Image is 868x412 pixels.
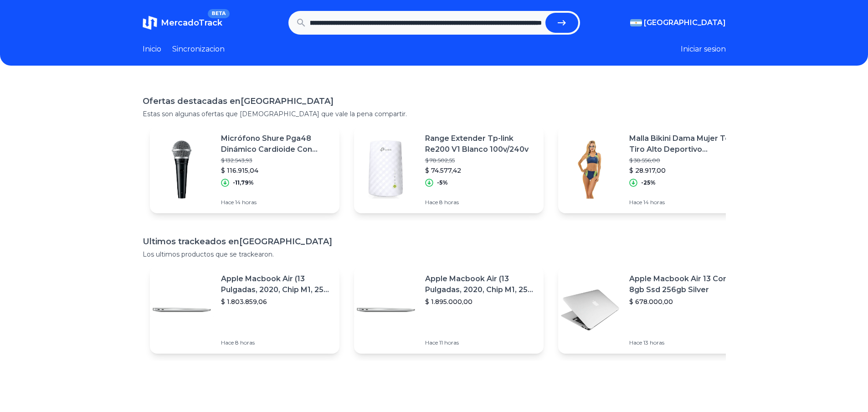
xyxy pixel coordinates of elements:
p: Apple Macbook Air (13 Pulgadas, 2020, Chip M1, 256 Gb De Ssd, 8 Gb De Ram) - Plata [221,273,332,295]
button: Iniciar sesion [681,44,726,55]
p: $ 78.502,55 [425,157,536,164]
p: Hace 14 horas [629,199,740,206]
p: $ 1.895.000,00 [425,297,536,306]
p: -25% [641,179,656,186]
h1: Ofertas destacadas en [GEOGRAPHIC_DATA] [143,95,726,108]
p: Los ultimos productos que se trackearon. [143,250,726,259]
p: Apple Macbook Air 13 Core I5 8gb Ssd 256gb Silver [629,273,740,295]
a: MercadoTrackBETA [143,15,222,30]
a: Sincronizacion [172,44,225,55]
p: $ 116.915,04 [221,166,332,175]
p: Range Extender Tp-link Re200 V1 Blanco 100v/240v [425,133,536,155]
p: $ 38.556,00 [629,157,740,164]
a: Inicio [143,44,161,55]
img: MercadoTrack [143,15,157,30]
p: Hace 13 horas [629,339,740,346]
p: $ 678.000,00 [629,297,740,306]
a: Featured imageMalla Bikini Dama Mujer Top Tiro Alto Deportivo Combinado$ 38.556,00$ 28.917,00-25%... [558,126,748,213]
span: MercadoTrack [161,18,222,28]
a: Featured imageApple Macbook Air (13 Pulgadas, 2020, Chip M1, 256 Gb De Ssd, 8 Gb De Ram) - Plata$... [354,266,544,354]
a: Featured imageApple Macbook Air 13 Core I5 8gb Ssd 256gb Silver$ 678.000,00Hace 13 horas [558,266,748,354]
span: [GEOGRAPHIC_DATA] [644,17,726,28]
p: Estas son algunas ofertas que [DEMOGRAPHIC_DATA] que vale la pena compartir. [143,109,726,118]
img: Featured image [354,278,418,342]
a: Featured imageApple Macbook Air (13 Pulgadas, 2020, Chip M1, 256 Gb De Ssd, 8 Gb De Ram) - Plata$... [150,266,339,354]
p: Hace 11 horas [425,339,536,346]
img: Featured image [150,278,214,342]
img: Featured image [354,138,418,201]
p: -5% [437,179,448,186]
p: Hace 14 horas [221,199,332,206]
img: Featured image [150,138,214,201]
h1: Ultimos trackeados en [GEOGRAPHIC_DATA] [143,235,726,248]
p: $ 74.577,42 [425,166,536,175]
a: Featured imageRange Extender Tp-link Re200 V1 Blanco 100v/240v$ 78.502,55$ 74.577,42-5%Hace 8 horas [354,126,544,213]
img: Featured image [558,278,622,342]
p: Apple Macbook Air (13 Pulgadas, 2020, Chip M1, 256 Gb De Ssd, 8 Gb De Ram) - Plata [425,273,536,295]
p: -11,79% [233,179,254,186]
p: $ 1.803.859,06 [221,297,332,306]
img: Featured image [558,138,622,201]
span: BETA [208,9,229,18]
p: $ 28.917,00 [629,166,740,175]
a: Featured imageMicrófono Shure Pga48 Dinámico Cardioide Con Cable Xlr 4.5m$ 132.543,93$ 116.915,04... [150,126,339,213]
p: Micrófono Shure Pga48 Dinámico Cardioide Con Cable Xlr 4.5m [221,133,332,155]
p: Hace 8 horas [221,339,332,346]
p: Malla Bikini Dama Mujer Top Tiro Alto Deportivo Combinado [629,133,740,155]
button: [GEOGRAPHIC_DATA] [630,17,726,28]
p: Hace 8 horas [425,199,536,206]
img: Argentina [630,19,642,26]
p: $ 132.543,93 [221,157,332,164]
